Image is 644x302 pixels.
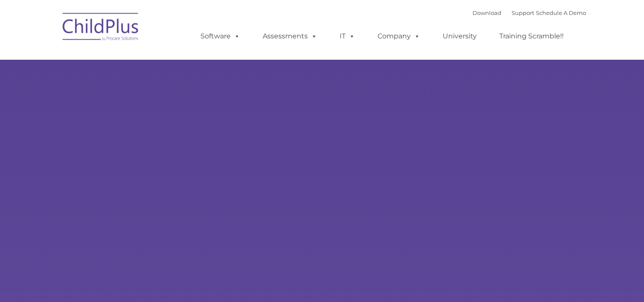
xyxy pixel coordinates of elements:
[369,28,429,45] a: Company
[472,9,501,16] a: Download
[192,28,249,45] a: Software
[512,9,534,16] a: Support
[491,28,572,45] a: Training Scramble!!
[331,28,364,45] a: IT
[254,28,326,45] a: Assessments
[434,28,485,45] a: University
[472,9,586,16] font: |
[58,7,143,49] img: ChildPlus by Procare Solutions
[536,9,586,16] a: Schedule A Demo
